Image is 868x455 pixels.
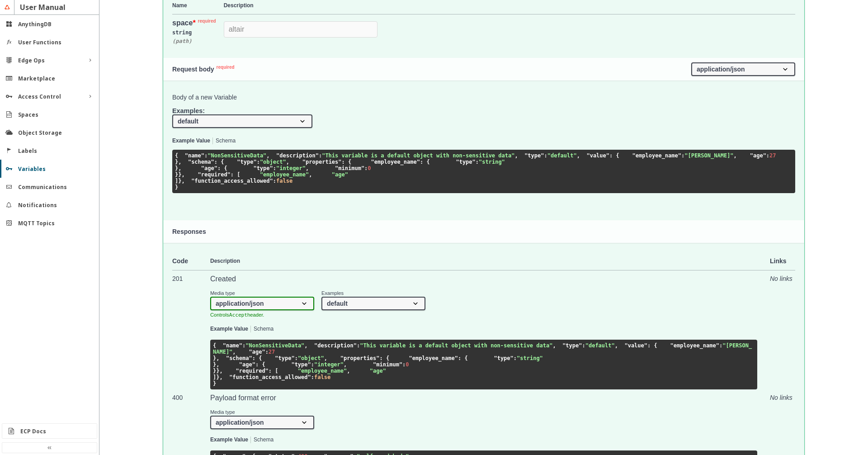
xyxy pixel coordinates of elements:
[210,297,314,310] select: Media Type
[265,349,269,355] span: :
[237,159,256,165] span: "type"
[210,394,757,402] p: Payload format error
[757,252,795,270] td: Links
[494,355,513,361] span: "type"
[609,152,619,159] span: : {
[544,152,547,159] span: :
[226,355,252,361] span: "schema"
[229,374,311,380] span: "function_access_allowed"
[191,178,273,184] span: "function_access_allowed"
[476,159,479,165] span: :
[298,355,324,361] span: "object"
[347,368,350,374] span: ,
[217,165,227,171] span: : {
[368,165,371,171] span: 0
[253,165,273,171] span: "type"
[208,152,266,159] span: "NonSensitiveData"
[172,19,218,27] div: space
[335,165,364,171] span: "minimum"
[380,355,390,361] span: : {
[517,355,543,361] span: "string"
[216,138,236,144] button: Schema
[172,138,210,144] button: Example Value
[357,342,360,349] span: :
[344,361,347,368] span: ,
[311,374,314,380] span: :
[273,165,276,171] span: :
[214,159,224,165] span: : {
[306,165,309,171] span: ,
[252,355,262,361] span: : {
[458,355,468,361] span: : {
[204,152,208,159] span: :
[340,355,380,361] span: "properties"
[276,165,306,171] span: "integer"
[260,159,286,165] span: "object"
[769,152,776,159] span: 27
[210,252,757,270] td: Description
[324,355,327,361] span: ,
[224,21,377,38] input: space
[322,152,514,159] span: "This variable is a default object with non-sensitive data"
[409,355,458,361] span: "employee_name"
[547,152,577,159] span: "default"
[172,252,210,270] td: Code
[402,361,406,368] span: :
[257,159,260,165] span: :
[314,342,357,349] span: "description"
[456,159,475,165] span: "type"
[242,342,245,349] span: :
[371,159,420,165] span: "employee_name"
[750,152,766,159] span: "age"
[719,342,722,349] span: :
[172,38,224,44] div: ( path )
[309,171,312,178] span: ,
[420,159,430,165] span: : {
[514,355,517,361] span: :
[254,326,274,332] button: Schema
[691,62,795,76] select: Request content type
[552,342,556,349] span: ,
[249,349,265,355] span: "age"
[302,159,342,165] span: "properties"
[684,152,733,159] span: "[PERSON_NAME]"
[213,342,216,349] span: {
[210,326,248,332] button: Example Value
[311,361,314,368] span: :
[210,290,314,296] small: Media type
[172,94,795,101] p: Body of a new Variable
[273,178,276,184] span: :
[632,152,681,159] span: "employee_name"
[647,342,657,349] span: : {
[681,152,684,159] span: :
[175,152,178,159] span: {
[766,152,769,159] span: :
[201,165,217,171] span: "age"
[319,152,322,159] span: :
[188,159,214,165] span: "schema"
[364,165,368,171] span: :
[275,355,294,361] span: "type"
[286,159,289,165] span: ,
[223,342,242,349] span: "name"
[269,349,275,355] span: 27
[255,361,265,368] span: : {
[210,437,248,443] button: Example Value
[514,152,518,159] span: ,
[210,409,314,415] small: Media type
[295,355,298,361] span: :
[342,159,352,165] span: : {
[373,361,402,368] span: "minimum"
[577,152,580,159] span: ,
[210,275,757,283] p: Created
[266,152,269,159] span: ,
[586,152,609,159] span: "value"
[236,368,269,374] span: "required"
[770,275,793,282] i: No links
[276,152,319,159] span: "description"
[172,66,691,73] h4: Request body
[239,361,255,368] span: "age"
[210,416,314,429] select: Media Type
[213,342,752,355] span: "[PERSON_NAME]"
[232,349,236,355] span: ,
